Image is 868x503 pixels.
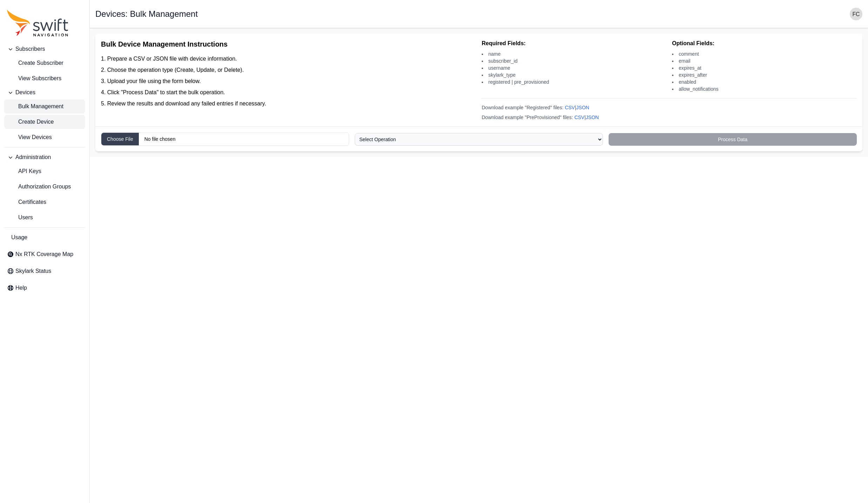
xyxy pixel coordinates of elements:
[7,167,41,175] span: API Keys
[4,71,85,85] a: View Subscribers
[15,153,51,161] span: Administration
[4,164,85,178] a: API Keys
[482,71,666,78] li: skylark_type
[4,130,85,144] a: View Devices
[672,39,857,48] h4: Optional Fields:
[482,57,666,64] li: subscriber_id
[101,66,476,74] li: Choose the operation type (Create, Update, or Delete).
[4,195,85,209] a: Certificates
[7,182,71,191] span: Authorization Groups
[574,115,584,120] a: CSV
[482,114,857,121] div: Download example "PreProvisioned" files: |
[101,77,476,85] li: Upload your file using the form below.
[4,85,85,99] button: Devices
[672,85,857,92] li: allow_notifications
[482,50,666,57] li: name
[482,78,666,85] li: registered | pre_provisioned
[4,42,85,56] button: Subscribers
[576,105,589,110] a: JSON
[672,71,857,78] li: expires_after
[101,39,476,49] h2: Bulk Device Management Instructions
[4,281,85,295] a: Help
[850,8,862,20] img: user photo
[4,211,85,225] a: Users
[672,78,857,85] li: enabled
[4,180,85,194] a: Authorization Groups
[7,213,33,222] span: Users
[15,88,35,97] span: Devices
[4,150,85,164] button: Administration
[4,115,85,129] a: Create Device
[4,99,85,113] a: Bulk Management
[565,105,575,110] a: CSV
[482,104,857,111] div: Download example "Registered" files: |
[7,133,52,142] span: View Devices
[4,264,85,278] a: Skylark Status
[586,115,599,120] a: JSON
[15,250,73,259] span: Nx RTK Coverage Map
[4,56,85,70] a: Create Subscriber
[15,45,45,53] span: Subscribers
[7,59,63,67] span: Create Subscriber
[672,57,857,64] li: email
[7,198,46,206] span: Certificates
[482,64,666,71] li: username
[672,50,857,57] li: comment
[482,39,666,48] h4: Required Fields:
[101,99,476,108] li: Review the results and download any failed entries if necessary.
[7,74,61,83] span: View Subscribers
[101,88,476,97] li: Click "Process Data" to start the bulk operation.
[4,247,85,261] a: Nx RTK Coverage Map
[7,102,63,111] span: Bulk Management
[7,118,54,126] span: Create Device
[15,267,51,275] span: Skylark Status
[4,230,85,244] a: Usage
[15,284,27,292] span: Help
[95,10,198,18] h1: Devices: Bulk Management
[672,64,857,71] li: expires_at
[11,233,27,242] span: Usage
[101,55,476,63] li: Prepare a CSV or JSON file with device information.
